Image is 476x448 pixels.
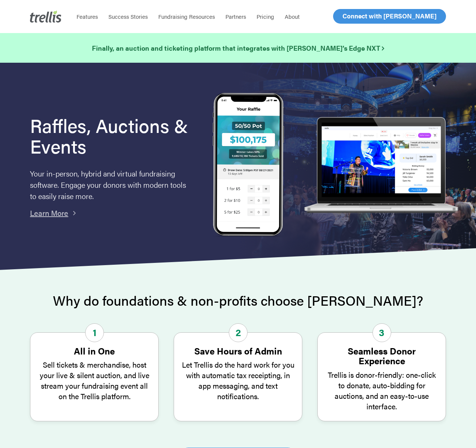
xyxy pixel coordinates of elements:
[182,359,294,401] p: Let Trellis do the hard work for you with automatic tax receipting, in app messaging, and text no...
[225,12,246,20] span: Partners
[92,43,384,53] a: Finally, an auction and ticketing platform that integrates with [PERSON_NAME]’s Edge NXT
[220,13,251,20] a: Partners
[92,43,384,53] strong: Finally, an auction and ticketing platform that integrates with [PERSON_NAME]’s Edge NXT
[108,12,148,20] span: Success Stories
[30,207,68,218] a: Learn More
[153,13,220,20] a: Fundraising Resources
[85,323,104,342] span: 1
[333,9,446,24] a: Connect with [PERSON_NAME]
[194,344,282,357] strong: Save Hours of Admin
[257,12,274,20] span: Pricing
[38,359,151,401] p: Sell tickets & merchandise, host your live & silent auction, and live stream your fundraising eve...
[158,12,215,20] span: Fundraising Resources
[30,11,62,23] img: Trellis
[285,12,300,20] span: About
[74,344,115,357] strong: All in One
[342,11,437,20] span: Connect with [PERSON_NAME]
[30,115,194,156] h1: Raffles, Auctions & Events
[348,344,416,367] strong: Seamless Donor Experience
[251,13,279,20] a: Pricing
[213,93,284,238] img: Trellis Raffles, Auctions and Event Fundraising
[325,370,438,412] p: Trellis is donor-friendly: one-click to donate, auto-bidding for auctions, and an easy-to-use int...
[229,323,248,342] span: 2
[372,323,391,342] span: 3
[301,117,461,214] img: rafflelaptop_mac_optim.png
[30,293,446,308] h2: Why do foundations & non-profits choose [PERSON_NAME]?
[279,13,305,20] a: About
[103,13,153,20] a: Success Stories
[71,13,103,20] a: Features
[77,12,98,20] span: Features
[30,168,194,202] p: Your in-person, hybrid and virtual fundraising software. Engage your donors with modern tools to ...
